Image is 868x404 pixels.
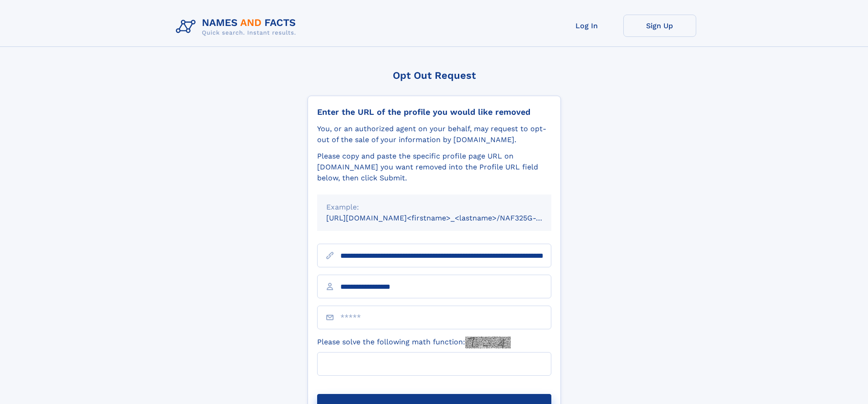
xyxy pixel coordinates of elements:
[172,15,303,39] img: Logo Names and Facts
[326,214,569,222] small: [URL][DOMAIN_NAME]<firstname>_<lastname>/NAF325G-xxxxxxxx
[317,123,551,145] div: You, or an authorized agent on your behalf, may request to opt-out of the sale of your informatio...
[317,337,511,348] label: Please solve the following math function:
[308,70,561,81] div: Opt Out Request
[326,202,542,213] div: Example:
[317,151,551,184] div: Please copy and paste the specific profile page URL on [DOMAIN_NAME] you want removed into the Pr...
[317,107,551,117] div: Enter the URL of the profile you would like removed
[550,15,623,37] a: Log In
[623,15,696,37] a: Sign Up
